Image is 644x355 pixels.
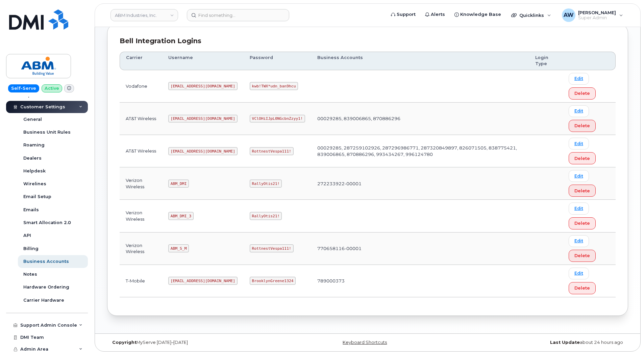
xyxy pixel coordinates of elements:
[569,217,596,229] button: Delete
[250,82,298,90] code: kwb!TWX*udn_ban9hcu
[574,220,590,226] span: Delete
[168,212,194,220] code: ABM_DMI_3
[120,200,162,232] td: Verizon Wireless
[519,12,544,18] span: Quicklinks
[569,170,589,182] a: Edit
[397,11,416,18] span: Support
[454,340,628,345] div: about 24 hours ago
[574,252,590,259] span: Delete
[107,340,281,345] div: MyServe [DATE]–[DATE]
[120,52,162,70] th: Carrier
[311,265,529,297] td: 789000373
[460,11,501,18] span: Knowledge Base
[168,115,238,123] code: [EMAIL_ADDRESS][DOMAIN_NAME]
[569,235,589,247] a: Edit
[578,10,616,15] span: [PERSON_NAME]
[162,52,244,70] th: Username
[569,105,589,117] a: Edit
[574,122,590,129] span: Delete
[569,73,589,85] a: Edit
[250,212,282,220] code: RallyOtis21!
[311,233,529,265] td: 770658116-00001
[569,202,589,214] a: Edit
[120,135,162,167] td: AT&T Wireless
[569,268,589,279] a: Edit
[250,147,294,155] code: RottnestVespa111!
[311,167,529,200] td: 272233922-00001
[112,340,137,345] strong: Copyright
[569,250,596,262] button: Delete
[386,8,420,21] a: Support
[120,265,162,297] td: T-Mobile
[311,52,529,70] th: Business Accounts
[120,36,616,46] div: Bell Integration Logins
[120,70,162,103] td: Vodafone
[431,11,445,18] span: Alerts
[550,340,580,345] strong: Last Update
[574,188,590,194] span: Delete
[250,277,296,285] code: BrooklynGreene1324
[311,103,529,135] td: 00029285, 839006865, 870886296
[168,244,189,252] code: ABM_S_M
[244,52,311,70] th: Password
[529,52,563,70] th: Login Type
[250,180,282,188] code: RallyOtis21!
[120,103,162,135] td: AT&T Wireless
[574,155,590,162] span: Delete
[569,152,596,164] button: Delete
[569,120,596,132] button: Delete
[569,282,596,294] button: Delete
[343,340,387,345] a: Keyboard Shortcuts
[450,8,506,21] a: Knowledge Base
[564,11,574,19] span: AW
[557,8,628,22] div: Alyssa Wagner
[187,9,289,21] input: Find something...
[574,90,590,97] span: Delete
[506,8,556,22] div: Quicklinks
[168,180,189,188] code: ABM_DMI
[569,138,589,149] a: Edit
[168,277,238,285] code: [EMAIL_ADDRESS][DOMAIN_NAME]
[574,285,590,291] span: Delete
[110,9,178,21] a: ABM Industries, Inc.
[569,185,596,197] button: Delete
[168,147,238,155] code: [EMAIL_ADDRESS][DOMAIN_NAME]
[569,87,596,100] button: Delete
[578,15,616,21] span: Super Admin
[311,135,529,167] td: 00029285, 287259102926, 287296986771, 287320849897, 826071505, 838775421, 839006865, 870886296, 9...
[420,8,450,21] a: Alerts
[250,115,305,123] code: VClOHiIJpL0NGcbnZzyy1!
[168,82,238,90] code: [EMAIL_ADDRESS][DOMAIN_NAME]
[250,244,294,252] code: RottnestVespa111!
[120,233,162,265] td: Verizon Wireless
[120,167,162,200] td: Verizon Wireless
